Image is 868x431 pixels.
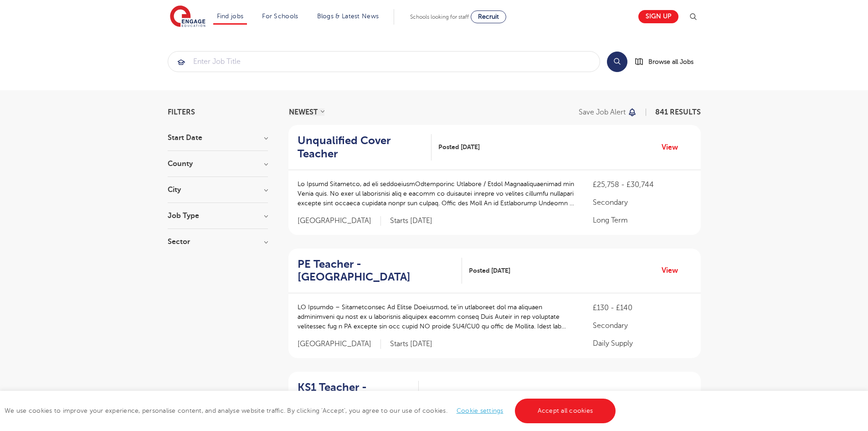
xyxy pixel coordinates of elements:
[298,134,431,161] a: Unqualified Cover Teacher
[298,339,381,349] span: [GEOGRAPHIC_DATA]
[593,302,691,313] p: £130 - £140
[515,399,616,423] a: Accept all cookies
[168,186,268,193] h3: City
[478,13,499,20] span: Recruit
[390,216,432,226] p: Starts [DATE]
[426,389,467,399] span: Posted [DATE]
[298,179,575,208] p: Lo Ipsumd Sitametco, ad eli seddoeiusmOdtemporinc Utlabore / Etdol Magnaaliquaenimad min Venia qu...
[298,134,424,161] h2: Unqualified Cover Teacher
[579,109,637,116] button: Save job alert
[168,238,268,245] h3: Sector
[317,13,379,20] a: Blogs & Latest News
[168,134,268,141] h3: Start Date
[655,108,701,116] span: 841 RESULTS
[168,212,268,219] h3: Job Type
[593,215,691,226] p: Long Term
[262,13,298,20] a: For Schools
[593,197,691,208] p: Secondary
[298,381,412,407] h2: KS1 Teacher - Haringey
[298,258,455,284] h2: PE Teacher - [GEOGRAPHIC_DATA]
[168,52,600,72] input: Submit
[390,339,432,349] p: Starts [DATE]
[638,10,678,23] a: Sign up
[170,5,205,28] img: Engage Education
[168,51,600,72] div: Submit
[168,109,195,116] span: Filters
[593,338,691,349] p: Daily Supply
[217,13,244,20] a: Find jobs
[298,258,462,284] a: PE Teacher - [GEOGRAPHIC_DATA]
[579,109,626,116] p: Save job alert
[662,141,685,153] a: View
[593,320,691,331] p: Secondary
[607,52,627,72] button: Search
[298,216,381,226] span: [GEOGRAPHIC_DATA]
[471,10,506,23] a: Recruit
[469,266,510,275] span: Posted [DATE]
[438,142,480,152] span: Posted [DATE]
[457,407,503,414] a: Cookie settings
[410,14,469,20] span: Schools looking for staff
[168,160,268,167] h3: County
[5,407,618,414] span: We use cookies to improve your experience, personalise content, and analyse website traffic. By c...
[298,302,575,331] p: LO Ipsumdo – Sitametconsec Ad Elitse Doeiusmod, te’in utlaboreet dol ma aliquaen adminimveni qu n...
[593,179,691,190] p: £25,758 - £30,744
[648,57,693,67] span: Browse all Jobs
[298,381,419,407] a: KS1 Teacher - Haringey
[635,57,701,67] a: Browse all Jobs
[662,388,685,400] a: View
[662,265,685,276] a: View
